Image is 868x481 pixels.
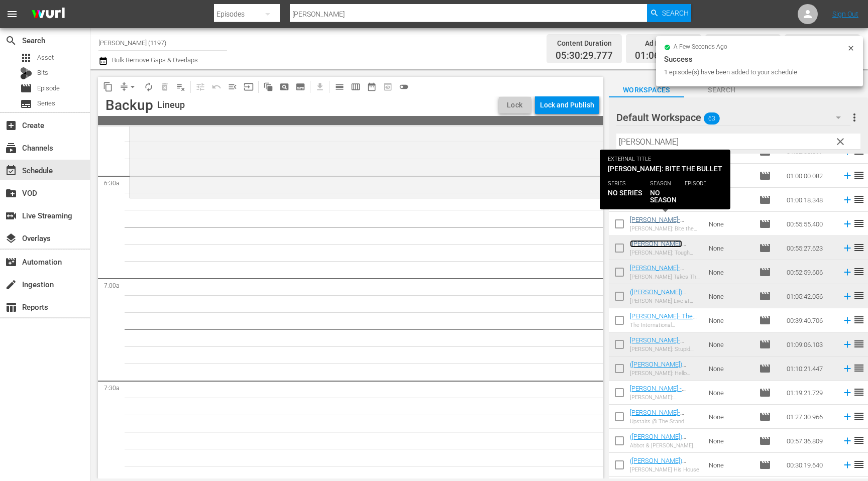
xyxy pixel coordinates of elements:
button: more_vert [848,105,860,130]
span: playlist_remove_outlined [176,82,186,92]
span: reorder [853,242,865,254]
span: Create [5,119,17,132]
div: Lock and Publish [540,96,594,114]
span: Loop Content [141,79,157,95]
span: Search [662,4,689,22]
span: Month Calendar View [364,79,380,95]
span: 63 [704,108,720,129]
div: Bits [20,67,32,79]
span: compress [119,82,129,92]
span: Clear Lineup [173,79,189,95]
div: Backup [105,97,153,113]
span: pageview_outlined [279,82,289,92]
svg: Add to Schedule [842,170,853,181]
td: None [705,236,755,260]
span: Automation [5,256,17,268]
svg: Add to Schedule [842,459,853,470]
div: [PERSON_NAME]: Tough Luck Chump [630,250,701,256]
span: Episode [759,338,771,350]
span: Overlays [5,232,17,245]
td: 00:52:59.606 [783,260,838,284]
span: Episode [20,82,32,94]
a: [PERSON_NAME]- [PERSON_NAME]: Bite the Bullet [630,216,692,238]
span: auto_awesome_motion_outlined [263,82,273,92]
span: Create Search Block [276,79,292,95]
svg: Add to Schedule [842,363,853,374]
span: reorder [853,338,865,350]
svg: Add to Schedule [842,291,853,302]
div: [PERSON_NAME]: It Was Ok [630,153,701,160]
span: Reports [5,301,17,313]
div: Abbot & [PERSON_NAME] with [PERSON_NAME] [630,442,701,449]
span: reorder [853,410,865,422]
div: [PERSON_NAME] His House [630,466,701,473]
span: 05:30:29.777 [556,50,613,62]
div: Success [664,53,855,65]
a: [PERSON_NAME] - [PERSON_NAME]: Domesticated Animal [630,385,692,407]
td: None [705,284,755,308]
span: movie [759,387,771,399]
span: date_range_outlined [367,82,377,92]
span: reorder [853,217,865,229]
div: The International [DEMOGRAPHIC_DATA] [630,322,701,328]
span: reorder [853,458,865,470]
span: reorder [853,386,865,398]
span: calendar_view_day_outlined [335,82,345,92]
span: Episode [759,435,771,447]
td: 01:27:30.966 [783,405,838,429]
span: Bulk Remove Gaps & Overlaps [111,56,198,64]
td: None [705,356,755,381]
div: [PERSON_NAME]: Screaming From The Cosmos [630,201,701,208]
svg: Add to Schedule [842,218,853,229]
td: None [705,453,755,477]
div: [PERSON_NAME] Live at Just For Laughs [630,298,701,304]
svg: Add to Schedule [842,243,853,254]
span: clear [834,136,846,148]
div: Content Duration [556,36,613,50]
td: None [705,405,755,429]
span: Episode [759,363,771,375]
span: Select an event to delete [157,79,173,95]
td: 00:55:55.400 [783,212,838,236]
img: ans4CAIJ8jUAAAAAAAAAAAAAAAAAAAAAAAAgQb4GAAAAAAAAAAAAAAAAAAAAAAAAJMjXAAAAAAAAAAAAAAAAAAAAAAAAgAT5G... [24,3,72,26]
span: Episode [759,290,771,302]
span: reorder [853,434,865,446]
span: VOD [5,187,17,199]
td: None [705,212,755,236]
div: Lineup [157,99,185,110]
button: Lock and Publish [535,96,599,114]
a: ([PERSON_NAME]) [PERSON_NAME]: Hello Beautiful (Captioned)(Final) [630,360,696,391]
a: ([PERSON_NAME]) [PERSON_NAME] His House [630,457,689,479]
svg: Add to Schedule [842,194,853,205]
span: Remove Gaps & Overlaps [116,79,141,95]
div: [PERSON_NAME]: Heavy Metal Comedy [630,177,701,184]
span: reorder [853,290,865,302]
span: Day Calendar View [328,77,348,96]
span: Update Metadata from Key Asset [241,79,257,95]
span: Series [20,98,32,110]
div: [PERSON_NAME]: Bite the Bullet [630,225,701,232]
svg: Add to Schedule [842,339,853,350]
span: Episode [759,218,771,230]
div: [PERSON_NAME] Takes The Stand [630,274,701,280]
div: Default Workspace [616,103,851,132]
td: 01:10:21.447 [783,356,838,381]
span: a few seconds ago [674,43,727,51]
a: ([PERSON_NAME]) [PERSON_NAME]: Tough Luck Chump (Captioned)(Final) [630,240,700,270]
span: 01:06:03.960 [635,50,692,62]
span: Episode [759,314,771,326]
td: 01:19:21.729 [783,381,838,405]
span: Asset [37,53,54,63]
span: Revert to Primary Episode [208,79,225,95]
span: reorder [853,314,865,326]
span: Episode [759,459,771,471]
span: Schedule [5,165,17,177]
td: 00:57:36.809 [783,429,838,453]
a: [PERSON_NAME]- [PERSON_NAME]: Stupid Jokes ([PERSON_NAME] [PERSON_NAME]) [630,336,699,367]
div: Upstairs @ The Stand Episode 1 [630,418,701,425]
button: clear [832,133,848,149]
span: subtitles_outlined [295,82,305,92]
svg: Add to Schedule [842,387,853,398]
span: reorder [853,266,865,278]
button: Lock [499,97,531,113]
